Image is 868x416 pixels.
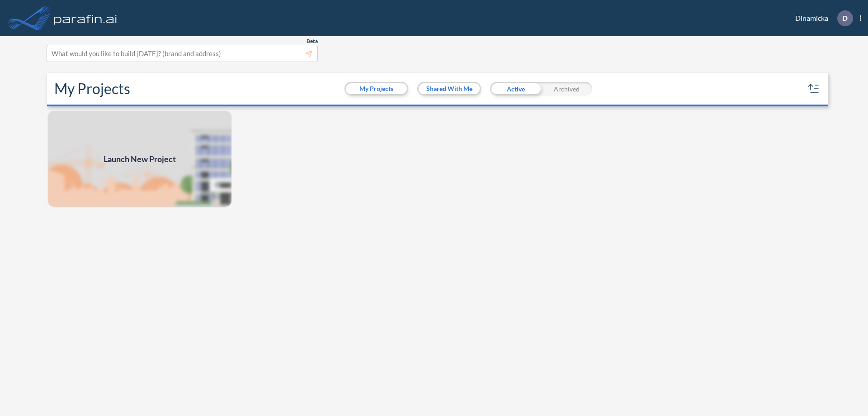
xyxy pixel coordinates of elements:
[104,153,176,165] span: Launch New Project
[842,14,848,22] p: D
[807,81,821,96] button: sort
[541,82,592,96] div: Archived
[782,10,861,26] div: Dinamicka
[490,82,541,96] div: Active
[54,80,130,97] h2: My Projects
[47,110,232,208] a: Launch New Project
[346,83,407,94] button: My Projects
[52,9,119,27] img: logo
[419,83,480,94] button: Shared With Me
[47,110,232,208] img: add
[307,38,318,45] span: Beta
